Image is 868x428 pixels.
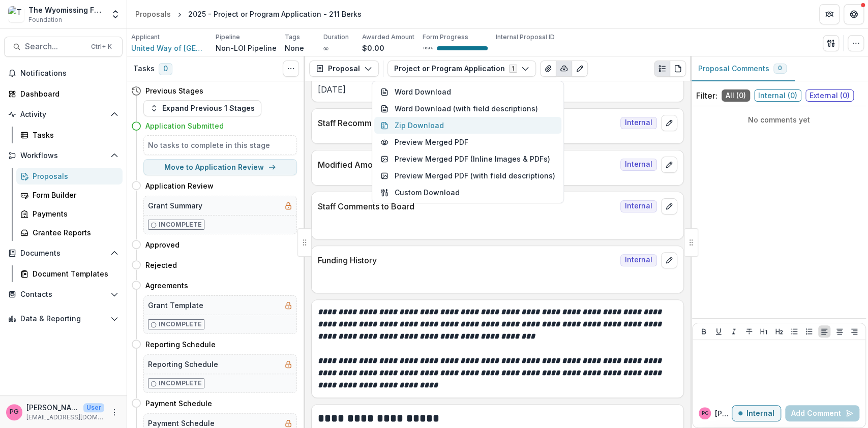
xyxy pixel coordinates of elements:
button: Ordered List [803,325,815,338]
a: United Way of [GEOGRAPHIC_DATA] [131,43,207,53]
p: Applicant [131,33,160,42]
button: Proposal Comments [690,56,795,81]
p: Incomplete [159,379,202,388]
p: Internal Proposal ID [496,33,555,42]
button: Proposal [309,60,379,77]
p: [PERSON_NAME] [26,402,79,413]
button: PDF view [670,60,686,77]
h4: Agreements [145,280,188,291]
button: Plaintext view [654,60,670,77]
button: Open Workflows [4,147,123,164]
p: Modified Amount [318,159,616,171]
div: Document Templates [33,268,114,279]
span: Internal [620,254,657,266]
h4: Application Submitted [145,120,224,131]
div: Tasks [33,130,114,140]
p: Incomplete [159,220,202,229]
div: Dashboard [20,88,114,99]
p: Funding History [318,254,616,266]
p: Staff Comments to Board [318,200,616,212]
button: Move to Application Review [143,159,297,175]
button: Search... [4,37,123,57]
p: [DATE] [318,83,677,96]
button: Bold [698,325,710,338]
button: View Attached Files [540,60,556,77]
button: Open Contacts [4,286,123,302]
button: Open Documents [4,245,123,261]
p: $0.00 [362,43,384,53]
button: Align Right [848,325,860,338]
button: Add Comment [785,405,859,421]
a: Form Builder [16,187,123,203]
h4: Application Review [145,180,214,191]
a: Dashboard [4,85,123,102]
div: The Wyomissing Foundation [28,5,104,15]
h4: Previous Stages [145,85,203,96]
p: Non-LOI Pipeline [216,43,277,53]
div: Grantee Reports [33,227,114,238]
button: edit [661,157,677,173]
div: Form Builder [33,190,114,200]
h4: Reporting Schedule [145,339,216,350]
a: Proposals [16,168,123,185]
button: Underline [712,325,725,338]
div: Proposals [33,171,114,181]
nav: breadcrumb [131,7,366,21]
button: Project or Program Application1 [387,60,536,77]
span: Internal [620,200,657,212]
a: Grantee Reports [16,224,123,241]
p: [EMAIL_ADDRESS][DOMAIN_NAME] [26,413,104,422]
p: Internal [746,409,774,418]
span: External ( 0 ) [805,89,854,102]
p: Staff Recommendation [318,117,616,129]
span: Search... [25,42,85,51]
span: Documents [20,249,106,258]
h5: Grant Summary [148,200,202,211]
button: Edit as form [572,60,588,77]
p: Incomplete [159,320,202,329]
button: Toggle View Cancelled Tasks [283,60,299,77]
button: Internal [732,405,781,421]
a: Tasks [16,127,123,143]
div: Pat Giles [10,409,19,415]
h5: No tasks to complete in this stage [148,140,292,150]
button: edit [661,115,677,131]
button: Partners [819,4,840,24]
p: No comments yet [696,114,862,125]
p: Tags [285,33,300,42]
p: Filter: [696,89,717,102]
div: Pat Giles [702,411,708,416]
span: Contacts [20,290,106,299]
h5: Grant Template [148,300,203,311]
h4: Approved [145,239,179,250]
span: Internal [620,159,657,171]
button: Open entity switcher [108,4,123,24]
button: More [108,406,121,418]
span: Data & Reporting [20,315,106,323]
p: None [285,43,304,53]
span: 0 [159,63,172,75]
button: Align Center [833,325,846,338]
span: Internal ( 0 ) [754,89,801,102]
button: Get Help [844,4,864,24]
span: 0 [778,65,782,72]
p: ∞ [323,43,328,53]
h5: Reporting Schedule [148,359,218,370]
span: Foundation [28,15,62,24]
button: Bullet List [788,325,800,338]
button: Strike [743,325,755,338]
button: edit [661,252,677,268]
h4: Rejected [145,260,177,270]
p: Form Progress [423,33,468,42]
p: User [83,403,104,412]
p: Duration [323,33,349,42]
span: Notifications [20,69,118,78]
img: The Wyomissing Foundation [8,6,24,22]
span: All ( 0 ) [722,89,750,102]
button: Open Activity [4,106,123,123]
button: Expand Previous 1 Stages [143,100,261,116]
button: Open Data & Reporting [4,311,123,327]
div: Payments [33,208,114,219]
p: Awarded Amount [362,33,414,42]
